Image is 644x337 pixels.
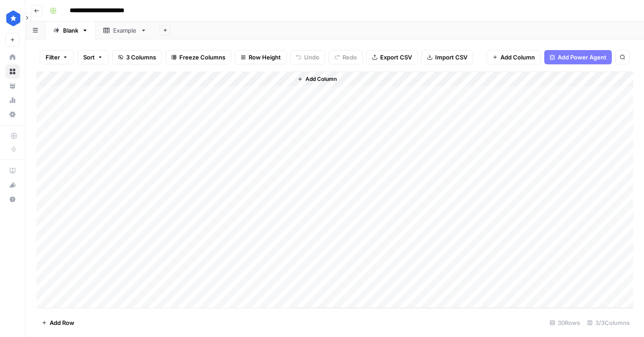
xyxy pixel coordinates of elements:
[249,53,281,62] span: Row Height
[96,21,154,39] a: Example
[112,50,162,64] button: 3 Columns
[5,192,20,206] button: Help + Support
[435,53,467,62] span: Import CSV
[126,53,156,62] span: 3 Columns
[487,50,541,64] button: Add Column
[36,316,80,330] button: Add Row
[63,26,78,35] div: Blank
[5,10,21,26] img: ConsumerAffairs Logo
[290,50,325,64] button: Undo
[77,50,109,64] button: Sort
[294,73,340,85] button: Add Column
[558,53,606,62] span: Add Power Agent
[544,50,612,64] button: Add Power Agent
[584,316,633,330] div: 3/3 Columns
[329,50,363,64] button: Redo
[235,50,287,64] button: Row Height
[40,50,74,64] button: Filter
[5,164,20,178] a: AirOps Academy
[304,53,319,62] span: Undo
[5,178,20,192] button: What's new?
[165,50,231,64] button: Freeze Columns
[179,53,225,62] span: Freeze Columns
[83,53,95,62] span: Sort
[5,7,20,29] button: Workspace: ConsumerAffairs
[5,107,20,122] a: Settings
[46,21,96,39] a: Blank
[6,178,19,192] div: What's new?
[50,318,74,327] span: Add Row
[421,50,473,64] button: Import CSV
[5,64,20,79] a: Browse
[5,93,20,107] a: Usage
[343,53,357,62] span: Redo
[366,50,418,64] button: Export CSV
[380,53,412,62] span: Export CSV
[500,53,535,62] span: Add Column
[546,316,584,330] div: 30 Rows
[46,53,60,62] span: Filter
[5,50,20,64] a: Home
[5,79,20,93] a: Your Data
[305,75,337,83] span: Add Column
[113,26,137,35] div: Example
